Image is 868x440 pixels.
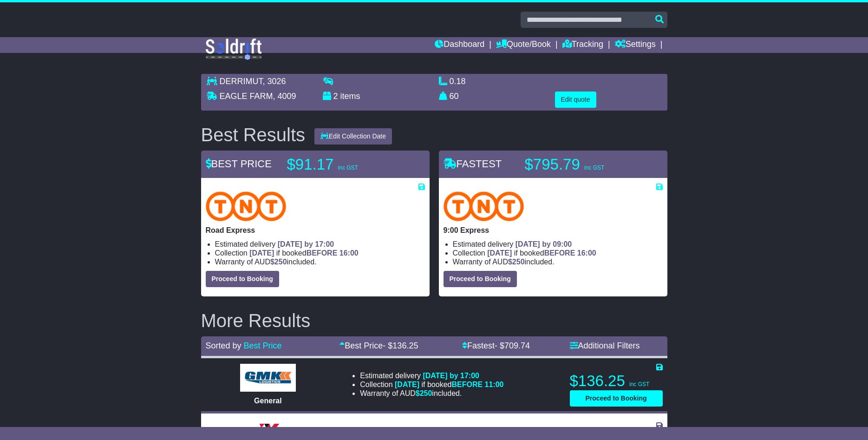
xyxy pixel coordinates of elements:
span: 136.25 [392,341,418,350]
p: $91.17 [287,155,403,174]
span: BEFORE [451,381,483,388]
span: - $ [495,341,530,350]
span: [DATE] [487,249,512,257]
img: TNT Domestic: Road Express [206,191,287,221]
a: Fastest- $709.74 [462,341,530,350]
span: [DATE] [249,249,274,257]
span: if booked [249,249,358,257]
li: Warranty of AUD included. [215,257,425,266]
span: inc GST [629,381,649,387]
span: if booked [395,381,503,388]
a: Dashboard [435,37,484,53]
span: inc GST [584,164,604,171]
p: $136.25 [570,372,663,390]
a: Additional Filters [570,341,640,350]
span: , 4009 [273,92,296,101]
span: [DATE] by 17:00 [423,372,479,380]
p: Road Express [206,226,425,235]
span: BEFORE [544,249,575,257]
button: Edit Collection Date [314,128,392,144]
span: 11:00 [485,381,504,388]
a: Tracking [562,37,603,53]
li: Collection [360,380,503,389]
img: GMK Logistics: General [240,364,296,392]
span: 250 [420,389,432,397]
span: - $ [383,341,418,350]
span: $ [270,258,287,266]
p: 9:00 Express [444,226,663,235]
h2: More Results [201,310,667,331]
span: BEST PRICE [206,158,272,170]
button: Proceed to Booking [444,271,517,287]
span: items [340,92,360,101]
li: Collection [215,249,425,257]
span: FASTEST [444,158,502,170]
span: if booked [487,249,596,257]
li: Warranty of AUD included. [453,257,663,266]
span: [DATE] by 17:00 [278,240,334,248]
li: Collection [453,249,663,257]
span: DERRIMUT [220,77,263,86]
span: 250 [512,258,525,266]
a: Best Price [244,341,282,350]
span: 16:00 [339,249,359,257]
span: Sorted by [206,341,241,350]
span: [DATE] [395,381,419,388]
span: 16:00 [577,249,596,257]
span: BEFORE [307,249,338,257]
span: , 3026 [263,77,286,86]
span: General [254,397,282,405]
span: 0.18 [450,77,466,86]
span: inc GST [338,164,358,171]
button: Proceed to Booking [206,271,279,287]
p: $795.79 [525,155,641,174]
button: Edit quote [555,92,596,108]
li: Estimated delivery [453,240,663,249]
span: 709.74 [504,341,530,350]
span: 60 [450,92,459,101]
button: Proceed to Booking [570,390,663,407]
a: Best Price- $136.25 [339,341,418,350]
li: Estimated delivery [360,371,503,380]
span: $ [508,258,525,266]
span: $ [416,389,432,397]
div: Best Results [196,125,310,145]
li: Estimated delivery [215,240,425,249]
a: Settings [615,37,656,53]
span: EAGLE FARM [220,92,273,101]
a: Quote/Book [496,37,551,53]
span: 250 [274,258,287,266]
li: Warranty of AUD included. [360,389,503,398]
img: TNT Domestic: 9:00 Express [444,191,524,221]
span: [DATE] by 09:00 [516,240,572,248]
span: 2 [333,92,338,101]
